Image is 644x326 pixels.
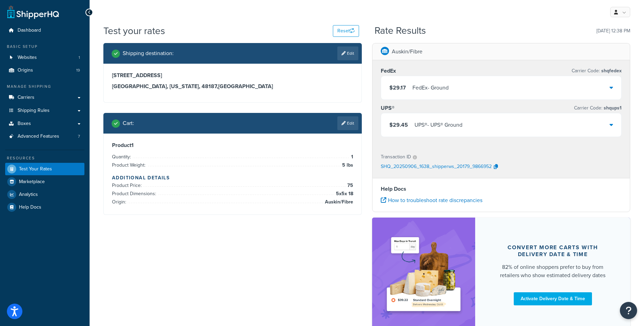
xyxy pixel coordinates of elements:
[79,55,80,61] span: 1
[349,153,353,161] span: 1
[381,105,395,112] h3: UPS®
[5,163,84,175] a: Test Your Rates
[5,130,84,143] a: Advanced Features7
[78,134,80,139] span: 7
[76,67,80,73] span: 19
[19,166,52,172] span: Test Your Rates
[574,103,622,113] p: Carrier Code:
[112,72,353,79] h3: [STREET_ADDRESS]
[381,67,396,74] h3: FedEx
[381,152,411,162] p: Transaction ID
[5,51,84,64] li: Websites
[5,117,84,130] a: Boxes
[334,190,353,198] span: 5 x 5 x 18
[381,162,492,172] p: SHQ_20250906_1638_shipperws_20179_9866952
[5,51,84,64] a: Websites1
[5,188,84,201] a: Analytics
[415,120,462,130] div: UPS® - UPS® Ground
[375,25,426,36] h2: Rate Results
[381,196,482,204] a: How to troubleshoot rate discrepancies
[19,204,41,210] span: Help Docs
[5,84,84,90] div: Manage Shipping
[412,83,449,93] div: FedEx - Ground
[333,25,359,37] button: Reset
[340,161,353,169] span: 5 lbs
[5,91,84,104] a: Carriers
[123,120,134,126] h2: Cart :
[5,176,84,188] a: Marketplace
[5,201,84,213] a: Help Docs
[5,155,84,161] div: Resources
[112,161,147,169] span: Product Weight:
[602,104,622,112] span: shqups1
[392,47,422,56] p: Auskin/Fibre
[381,185,622,193] h4: Help Docs
[18,134,59,139] span: Advanced Features
[18,121,31,127] span: Boxes
[382,228,465,321] img: feature-image-ddt-36eae7f7280da8017bfb280eaccd9c446f90b1fe08728e4019434db127062ab4.png
[112,198,128,206] span: Origin:
[389,84,406,92] span: $29.17
[620,302,637,319] button: Open Resource Center
[19,179,45,185] span: Marketplace
[18,67,33,73] span: Origins
[323,198,353,206] span: Auskin/Fibre
[112,142,353,149] h3: Product 1
[5,104,84,117] a: Shipping Rules
[337,46,358,60] a: Edit
[5,24,84,37] a: Dashboard
[103,24,165,38] h1: Test your rates
[5,64,84,77] li: Origins
[346,181,353,190] span: 75
[572,66,622,76] p: Carrier Code:
[5,44,84,50] div: Basic Setup
[514,292,592,305] a: Activate Delivery Date & Time
[492,244,614,258] div: Convert more carts with delivery date & time
[18,108,50,114] span: Shipping Rules
[596,26,630,36] p: [DATE] 12:38 PM
[18,28,41,33] span: Dashboard
[389,121,408,129] span: $29.45
[5,130,84,143] li: Advanced Features
[112,190,158,197] span: Product Dimensions:
[18,95,34,101] span: Carriers
[112,153,133,160] span: Quantity:
[18,55,37,61] span: Websites
[123,50,174,56] h2: Shipping destination :
[337,116,358,130] a: Edit
[112,174,353,181] h4: Additional Details
[19,192,38,198] span: Analytics
[600,67,622,74] span: shqfedex
[112,83,353,90] h3: [GEOGRAPHIC_DATA], [US_STATE], 48187 , [GEOGRAPHIC_DATA]
[112,182,143,189] span: Product Price:
[5,64,84,77] a: Origins19
[492,263,614,280] div: 82% of online shoppers prefer to buy from retailers who show estimated delivery dates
